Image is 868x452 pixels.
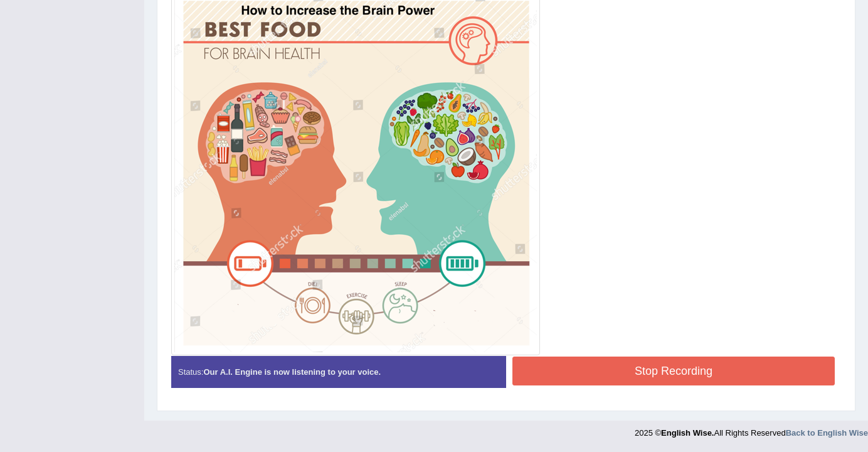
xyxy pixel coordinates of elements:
div: 2025 © All Rights Reserved [635,421,868,439]
strong: English Wise. [661,428,714,438]
div: Status: [171,356,506,388]
strong: Our A.I. Engine is now listening to your voice. [203,367,381,377]
button: Stop Recording [512,357,835,385]
a: Back to English Wise [786,428,868,438]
